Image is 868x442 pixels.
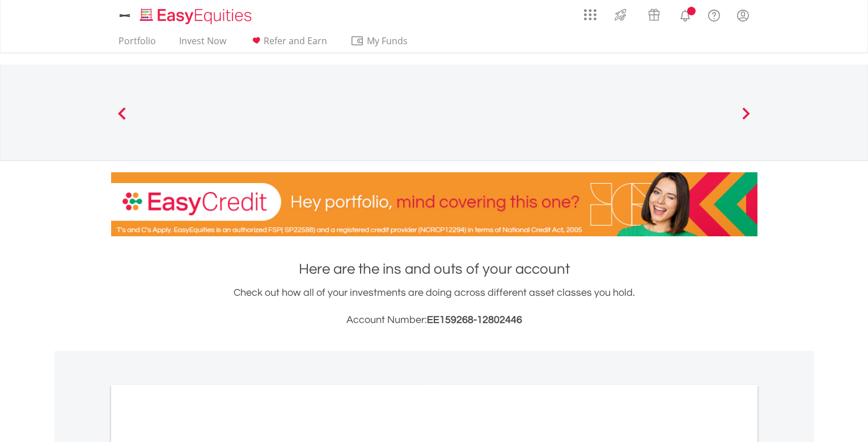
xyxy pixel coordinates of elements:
a: Vouchers [637,3,671,24]
a: Notifications [671,3,700,25]
a: Invest Now [175,35,231,53]
img: EasyCredit Promotion Banner [111,172,757,236]
a: AppsGrid [577,3,604,21]
a: FAQ's and Support [700,3,729,25]
h1: Here are the ins and outs of your account [111,259,757,279]
a: Portfolio [114,35,160,53]
div: Check out how all of your investments are doing across different asset classes you hold. [111,285,757,328]
span: My Funds [350,33,425,48]
img: EasyEquities_Logo.png [138,7,256,25]
a: My Profile [729,3,757,28]
img: thrive-v2.svg [611,6,630,24]
img: vouchers-v2.svg [645,6,663,24]
a: Refer and Earn [245,35,332,53]
a: Home page [136,3,256,25]
span: EE159268-12802446 [427,314,522,325]
span: Refer and Earn [264,35,327,47]
h3: Account Number: [111,312,757,328]
img: grid-menu-icon.svg [584,8,596,21]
